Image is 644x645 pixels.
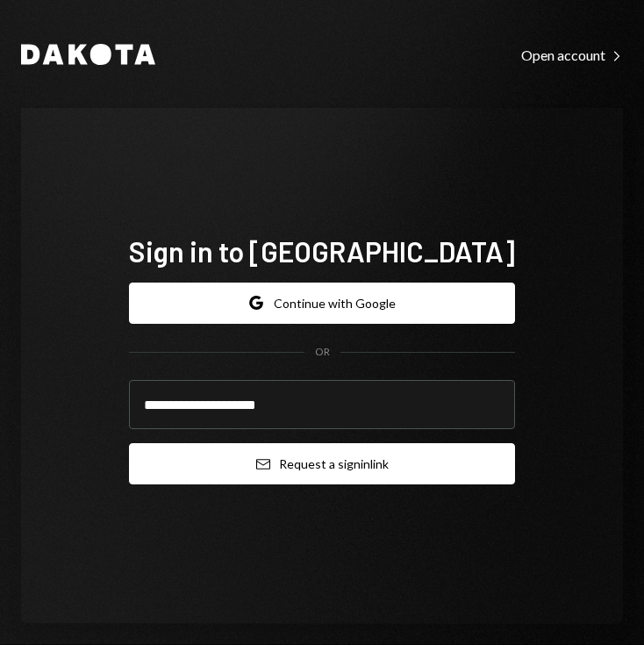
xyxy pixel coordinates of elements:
[129,443,515,484] button: Request a signinlink
[129,233,515,269] h1: Sign in to [GEOGRAPHIC_DATA]
[521,45,623,64] a: Open account
[315,345,330,360] div: OR
[521,47,623,64] div: Open account
[129,283,515,324] button: Continue with Google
